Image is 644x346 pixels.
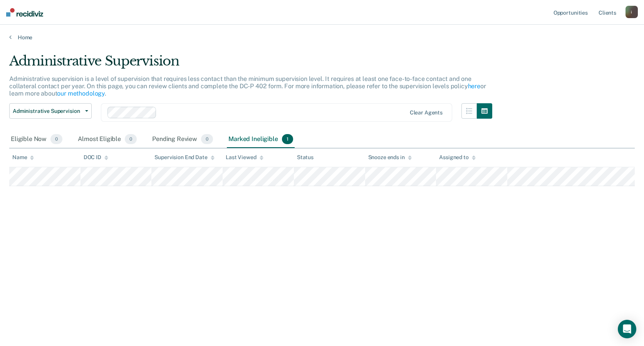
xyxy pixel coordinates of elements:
[626,6,638,18] button: i
[6,8,43,17] img: Recidiviz
[439,154,475,161] div: Assigned to
[9,34,635,41] a: Home
[468,82,480,90] a: here
[410,109,443,116] div: Clear agents
[13,108,82,114] span: Administrative Supervision
[125,134,137,144] span: 0
[76,131,138,148] div: Almost Eligible0
[84,154,108,161] div: DOC ID
[151,131,215,148] div: Pending Review0
[9,53,492,75] div: Administrative Supervision
[201,134,213,144] span: 0
[226,154,263,161] div: Last Viewed
[12,154,34,161] div: Name
[154,154,214,161] div: Supervision End Date
[9,103,92,119] button: Administrative Supervision
[50,134,62,144] span: 0
[297,154,314,161] div: Status
[9,75,486,97] p: Administrative supervision is a level of supervision that requires less contact than the minimum ...
[368,154,412,161] div: Snooze ends in
[9,131,64,148] div: Eligible Now0
[282,134,293,144] span: 1
[57,90,105,97] a: our methodology
[227,131,295,148] div: Marked Ineligible1
[618,320,636,338] div: Open Intercom Messenger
